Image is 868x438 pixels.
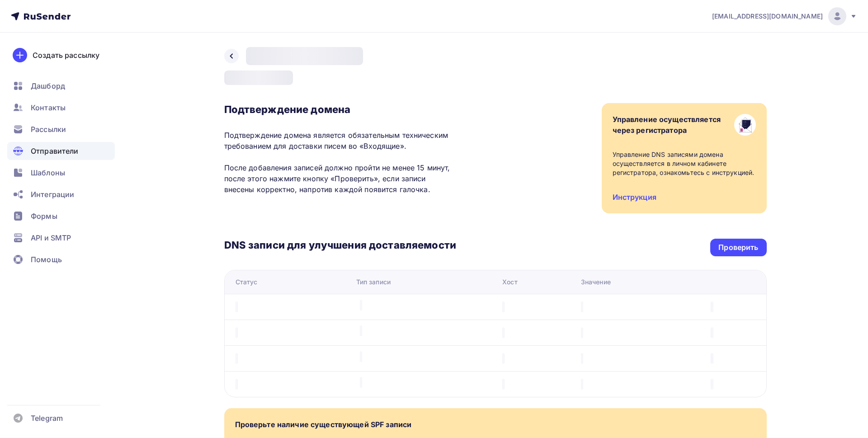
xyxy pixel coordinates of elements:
a: Отправители [7,142,115,160]
a: [EMAIL_ADDRESS][DOMAIN_NAME] [712,7,857,25]
a: Рассылки [7,120,115,138]
span: Шаблоны [31,167,65,178]
h3: Подтверждение домена [224,103,456,116]
span: Telegram [31,413,63,424]
a: Шаблоны [7,164,115,182]
span: Интеграции [31,189,74,200]
span: Отправители [31,146,79,156]
span: [EMAIL_ADDRESS][DOMAIN_NAME] [712,12,823,21]
div: Тип записи [356,278,391,287]
div: Проверьте наличие существующей SPF записи [235,419,412,430]
span: Помощь [31,254,62,265]
span: API и SMTP [31,232,71,243]
div: Проверить [718,242,758,253]
a: Дашборд [7,77,115,95]
div: Управление DNS записями домена осуществляется в личном кабинете регистратора, ознакомьтесь с инст... [613,150,756,177]
div: Значение [581,278,611,287]
span: Контакты [31,102,66,113]
div: Управление осуществляется через регистратора [613,114,721,136]
p: Подтверждение домена является обязательным техническим требованием для доставки писем во «Входящи... [224,130,456,195]
div: Создать рассылку [33,50,99,61]
span: Дашборд [31,80,65,91]
span: Рассылки [31,124,66,135]
div: Статус [236,278,258,287]
div: Хост [502,278,518,287]
h3: DNS записи для улучшения доставляемости [224,239,456,253]
a: Инструкция [613,193,656,202]
a: Контакты [7,99,115,117]
span: Формы [31,211,57,221]
a: Формы [7,207,115,225]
